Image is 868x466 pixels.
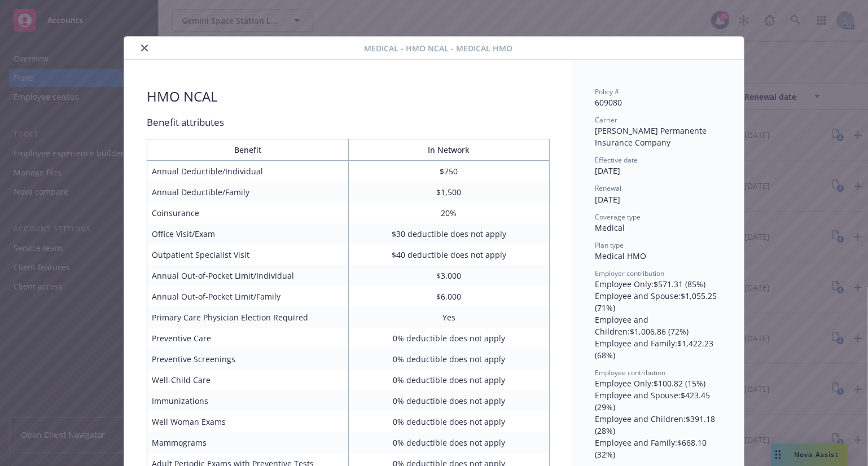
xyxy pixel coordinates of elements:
[348,265,550,286] td: $3,000
[348,432,550,453] td: 0% deductible does not apply
[147,161,349,182] td: Annual Deductible/Individual
[595,413,721,437] div: Employee and Children : $391.18 (28%)
[595,437,721,460] div: Employee and Family : $668.10 (32%)
[595,155,638,165] span: Effective date
[365,42,513,54] span: Medical - HMO NCAL - Medical HMO
[595,314,721,337] div: Employee and Children : $1,006.86 (72%)
[595,194,721,205] div: [DATE]
[348,286,550,307] td: $6,000
[348,203,550,223] td: 20%
[348,307,550,328] td: Yes
[348,349,550,370] td: 0% deductible does not apply
[147,87,218,106] div: HMO NCAL
[147,139,349,161] th: Benefit
[348,223,550,244] td: $30 deductible does not apply
[147,244,349,265] td: Outpatient Specialist Visit
[147,265,349,286] td: Annual Out-of-Pocket Limit/Individual
[138,41,151,55] button: close
[147,286,349,307] td: Annual Out-of-Pocket Limit/Family
[595,389,721,413] div: Employee and Spouse : $423.45 (29%)
[595,368,665,377] span: Employee contribution
[147,223,349,244] td: Office Visit/Exam
[348,244,550,265] td: $40 deductible does not apply
[595,115,617,125] span: Carrier
[147,182,349,203] td: Annual Deductible/Family
[595,250,721,262] div: Medical HMO
[348,390,550,411] td: 0% deductible does not apply
[595,290,721,314] div: Employee and Spouse : $1,055.25 (71%)
[348,411,550,432] td: 0% deductible does not apply
[147,411,349,432] td: Well Woman Exams
[595,278,721,290] div: Employee Only : $571.31 (85%)
[147,328,349,349] td: Preventive Care
[147,307,349,328] td: Primary Care Physician Election Required
[595,269,664,278] span: Employer contribution
[595,212,641,222] span: Coverage type
[595,87,619,96] span: Policy #
[595,183,621,193] span: Renewal
[595,222,721,234] div: Medical
[348,182,550,203] td: $1,500
[595,377,721,389] div: Employee Only : $100.82 (15%)
[147,115,550,130] div: Benefit attributes
[348,370,550,390] td: 0% deductible does not apply
[595,337,721,361] div: Employee and Family : $1,422.23 (68%)
[348,139,550,161] th: In Network
[595,96,721,108] div: 609080
[348,328,550,349] td: 0% deductible does not apply
[147,203,349,223] td: Coinsurance
[595,165,721,177] div: [DATE]
[147,390,349,411] td: Immunizations
[595,240,624,250] span: Plan type
[147,349,349,370] td: Preventive Screenings
[348,161,550,182] td: $750
[147,370,349,390] td: Well-Child Care
[147,432,349,453] td: Mammograms
[595,125,721,148] div: [PERSON_NAME] Permanente Insurance Company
